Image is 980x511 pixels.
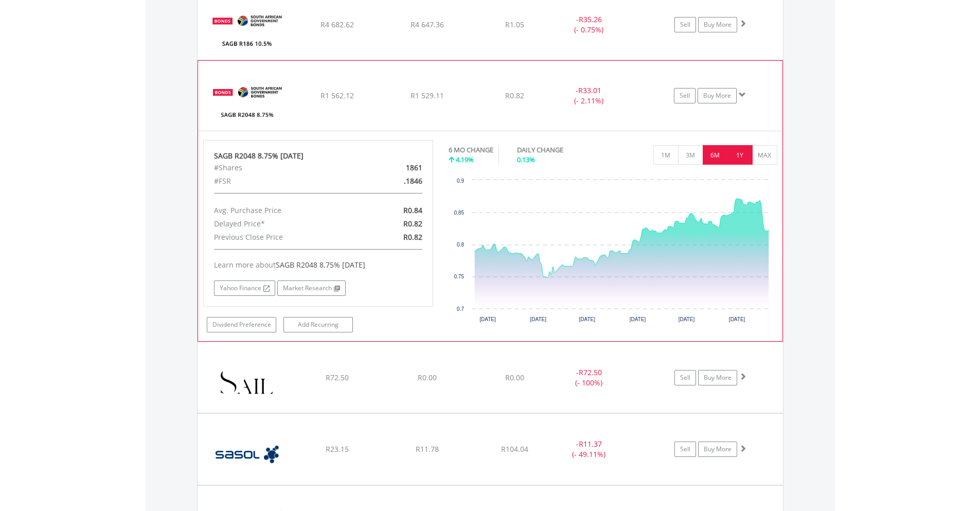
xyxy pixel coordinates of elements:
a: Sell [674,370,696,385]
span: R11.37 [579,439,602,449]
div: - (- 2.11%) [550,85,627,106]
div: #Shares [206,161,355,174]
a: Market Research [277,280,346,296]
span: R0.00 [418,373,437,382]
span: 0.13% [517,155,535,164]
text: 0.75 [454,274,465,279]
div: - (- 100%) [550,367,628,388]
a: Buy More [698,17,737,32]
text: [DATE] [479,316,496,322]
div: SAGB R2048 8.75% [DATE] [214,151,423,161]
span: R4 682.62 [320,20,354,29]
span: 4.19% [456,155,474,164]
text: 0.8 [457,242,464,248]
div: Chart. Highcharts interactive chart. [449,175,777,329]
button: 1M [653,145,679,165]
text: [DATE] [530,316,546,322]
a: Sell [674,442,696,457]
text: 0.85 [454,210,465,216]
text: 0.7 [457,306,464,312]
a: Sell [674,88,696,103]
div: Avg. Purchase Price [206,204,355,217]
a: Buy More [698,370,737,385]
div: - (- 49.11%) [550,439,628,460]
span: R33.01 [578,85,601,95]
span: SAGB R2048 8.75% [DATE] [276,260,365,270]
span: R35.26 [579,14,602,24]
div: Previous Close Price [206,231,355,244]
text: [DATE] [679,316,695,322]
span: R104.04 [501,444,528,454]
span: R4 647.36 [411,20,444,29]
button: MAX [752,145,777,165]
span: R1 562.12 [320,91,354,100]
div: DAILY CHANGE [517,145,599,155]
span: R0.84 [403,205,422,215]
span: R72.50 [579,367,602,377]
span: R0.82 [403,232,422,242]
a: Add Recurring [283,317,353,332]
div: .1846 [355,174,430,188]
div: 6 MO CHANGE [449,145,493,155]
div: Delayed Price* [206,217,355,231]
div: - (- 0.75%) [550,14,628,35]
span: R1 529.11 [411,91,444,100]
button: 1Y [727,145,753,165]
text: 0.9 [457,178,464,184]
img: EQU.ZA.R186.png [203,2,291,57]
a: Buy More [698,442,737,457]
div: #FSR [206,174,355,188]
a: Dividend Preference [207,317,276,332]
img: EQU.ZA.SGP.png [203,355,291,410]
button: 6M [703,145,728,165]
span: R0.82 [403,219,422,228]
svg: Interactive chart [449,175,777,329]
img: EQU.ZA.SOL.png [203,427,291,482]
text: [DATE] [729,316,745,322]
span: R0.00 [505,373,524,382]
div: 1861 [355,161,430,174]
span: R11.78 [416,444,439,454]
button: 3M [678,145,703,165]
text: [DATE] [630,316,646,322]
span: R72.50 [326,373,349,382]
span: R23.15 [326,444,349,454]
span: R1.05 [505,20,524,29]
a: Sell [674,17,696,32]
span: R0.82 [505,91,524,100]
img: EQU.ZA.R2048.png [203,74,292,128]
div: Learn more about [214,260,423,270]
a: Buy More [698,88,737,103]
text: [DATE] [579,316,595,322]
a: Yahoo Finance [214,280,275,296]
